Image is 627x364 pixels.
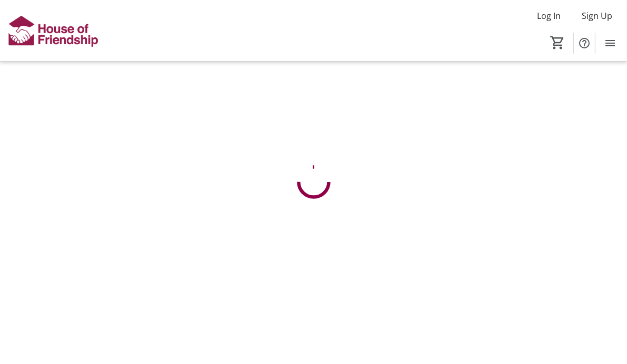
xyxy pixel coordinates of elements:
button: Cart [548,33,567,52]
button: Sign Up [573,7,621,24]
span: Sign Up [582,9,612,22]
button: Menu [600,33,621,54]
button: Log In [529,7,569,24]
img: House of Friendship's Logo [6,4,100,57]
span: Log In [537,9,561,22]
button: Help [574,33,595,54]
